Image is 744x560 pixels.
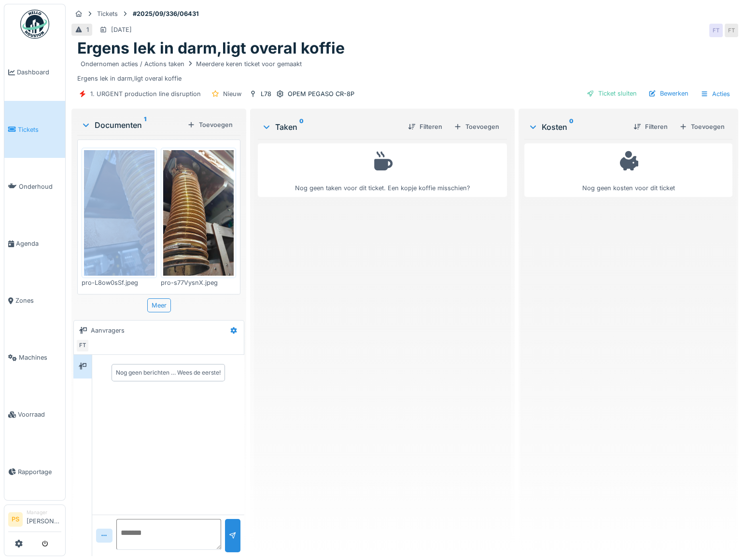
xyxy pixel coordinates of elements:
[569,121,574,133] sup: 0
[18,467,61,476] span: Rapportage
[630,120,672,133] div: Filteren
[4,443,65,500] a: Rapportage
[583,87,641,100] div: Ticket sluiten
[97,9,118,18] div: Tickets
[645,87,692,100] div: Bewerken
[77,39,345,57] h1: Ergens lek in darm,ligt overal koffie
[163,150,234,276] img: 29lt5ijl95lcefgwrr82pi69smjk
[264,148,501,193] div: Nog geen taken voor dit ticket. Een kopje koffie misschien?
[4,386,65,443] a: Voorraad
[4,215,65,272] a: Agenda
[450,120,503,133] div: Toevoegen
[129,9,203,18] strong: #2025/09/336/06431
[27,509,61,530] li: [PERSON_NAME]
[262,121,400,133] div: Taken
[531,148,726,193] div: Nog geen kosten voor dit ticket
[288,89,354,98] div: OPEM PEGASO CR-8P
[90,89,201,98] div: 1. URGENT production line disruption
[116,368,221,377] div: Nog geen berichten … Wees de eerste!
[4,272,65,329] a: Zones
[183,118,237,131] div: Toevoegen
[528,121,626,133] div: Kosten
[709,24,723,37] div: FT
[27,509,61,516] div: Manager
[20,10,49,39] img: Badge_color-CXgf-gQk.svg
[223,89,241,98] div: Nieuw
[19,182,61,191] span: Onderhoud
[16,239,61,248] span: Agenda
[725,24,738,37] div: FT
[4,329,65,386] a: Machines
[84,150,154,276] img: 5tblzh54dkg36zg1c40his3rri7b
[696,87,734,101] div: Acties
[111,25,132,34] div: [DATE]
[8,509,61,532] a: PS Manager[PERSON_NAME]
[261,89,271,98] div: L78
[8,512,23,527] li: PS
[299,121,304,133] sup: 0
[15,296,61,305] span: Zones
[4,158,65,215] a: Onderhoud
[19,353,61,362] span: Machines
[18,125,61,134] span: Tickets
[18,410,61,419] span: Voorraad
[4,101,65,158] a: Tickets
[82,278,157,287] div: pro-L8ow0sSf.jpeg
[81,119,183,131] div: Documenten
[404,120,446,133] div: Filteren
[4,44,65,101] a: Dashboard
[147,298,171,312] div: Meer
[17,68,61,77] span: Dashboard
[144,119,146,131] sup: 1
[161,278,236,287] div: pro-s77VysnX.jpeg
[81,59,302,69] div: Ondernomen acties / Actions taken Meerdere keren ticket voor gemaakt
[77,58,732,83] div: Ergens lek in darm,ligt overal koffie
[91,326,125,335] div: Aanvragers
[86,25,89,34] div: 1
[76,339,89,352] div: FT
[675,120,729,133] div: Toevoegen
